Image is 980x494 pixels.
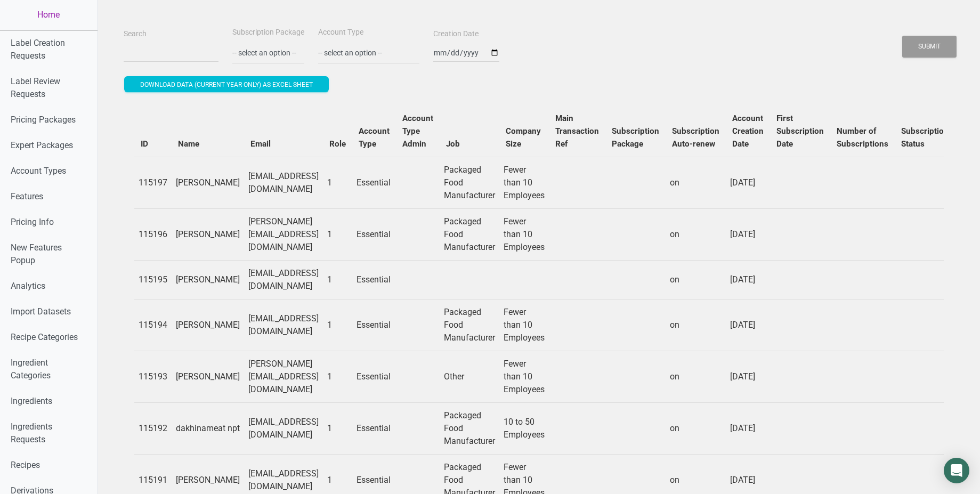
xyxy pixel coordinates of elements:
td: 1 [323,208,352,260]
td: [EMAIL_ADDRESS][DOMAIN_NAME] [244,299,323,351]
td: [PERSON_NAME] [172,351,244,402]
td: Other [440,351,499,402]
td: Packaged Food Manufacturer [440,402,499,454]
td: Fewer than 10 Employees [499,157,549,208]
td: Essential [352,351,396,402]
td: 1 [323,260,352,299]
td: on [666,157,726,208]
td: 115192 [134,402,172,454]
td: 115196 [134,208,172,260]
b: Job [446,139,460,149]
td: [DATE] [726,157,770,208]
td: Fewer than 10 Employees [499,299,549,351]
td: Essential [352,208,396,260]
b: Account Creation Date [732,114,764,149]
b: Email [250,139,271,149]
td: on [666,299,726,351]
td: 1 [323,351,352,402]
td: on [666,260,726,299]
td: 1 [323,402,352,454]
td: 115197 [134,157,172,208]
b: Subscription Status [901,126,949,149]
b: ID [141,139,148,149]
td: [EMAIL_ADDRESS][DOMAIN_NAME] [244,157,323,208]
td: Packaged Food Manufacturer [440,208,499,260]
td: [DATE] [726,402,770,454]
td: 115193 [134,351,172,402]
button: Submit [902,36,957,58]
label: Account Type [318,27,363,38]
div: Open Intercom Messenger [944,458,969,483]
b: Main Transaction Ref [555,114,599,149]
td: [PERSON_NAME][EMAIL_ADDRESS][DOMAIN_NAME] [244,208,323,260]
b: Company Size [506,126,541,149]
td: Packaged Food Manufacturer [440,299,499,351]
td: [DATE] [726,208,770,260]
td: [PERSON_NAME] [172,260,244,299]
span: Download data (current year only) as excel sheet [140,81,313,88]
td: 10 to 50 Employees [499,402,549,454]
b: Name [178,139,199,149]
td: [PERSON_NAME] [172,157,244,208]
label: Search [124,29,147,39]
td: on [666,208,726,260]
td: [EMAIL_ADDRESS][DOMAIN_NAME] [244,402,323,454]
td: [PERSON_NAME][EMAIL_ADDRESS][DOMAIN_NAME] [244,351,323,402]
td: [EMAIL_ADDRESS][DOMAIN_NAME] [244,260,323,299]
b: First Subscription Date [776,114,824,149]
label: Creation Date [433,29,479,39]
b: Subscription Package [612,126,659,149]
td: [PERSON_NAME] [172,208,244,260]
td: 1 [323,157,352,208]
b: Role [329,139,346,149]
td: [DATE] [726,260,770,299]
td: Fewer than 10 Employees [499,351,549,402]
td: [DATE] [726,351,770,402]
td: Fewer than 10 Employees [499,208,549,260]
td: [DATE] [726,299,770,351]
td: dakhinameat npt [172,402,244,454]
label: Subscription Package [232,27,304,38]
td: 115195 [134,260,172,299]
td: 115194 [134,299,172,351]
b: Account Type Admin [402,114,433,149]
b: Number of Subscriptions [837,126,888,149]
td: Essential [352,402,396,454]
td: 1 [323,299,352,351]
td: Essential [352,157,396,208]
b: Subscription Auto-renew [672,126,719,149]
td: Packaged Food Manufacturer [440,157,499,208]
td: [PERSON_NAME] [172,299,244,351]
td: Essential [352,260,396,299]
td: Essential [352,299,396,351]
td: on [666,351,726,402]
b: Account Type [359,126,390,149]
button: Download data (current year only) as excel sheet [124,76,329,92]
td: on [666,402,726,454]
